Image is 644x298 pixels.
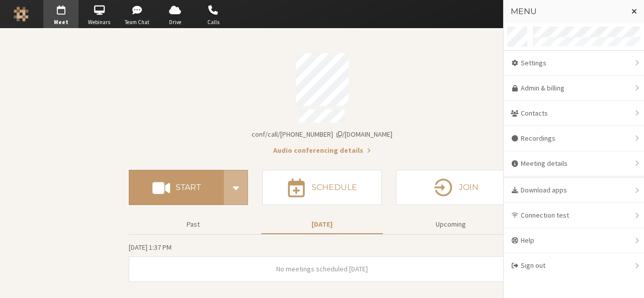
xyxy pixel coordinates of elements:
[504,76,644,101] a: Admin & billing
[82,18,117,27] span: Webinars
[396,170,515,205] button: Join
[176,183,201,191] h4: Start
[504,178,644,203] div: Download apps
[129,170,224,205] button: Start
[504,126,644,151] div: Recordings
[311,183,357,191] h4: Schedule
[224,170,248,205] div: Start conference options
[504,228,644,253] div: Help
[504,203,644,228] div: Connection test
[390,216,512,233] button: Upcoming
[157,18,193,27] span: Drive
[129,242,515,282] section: Today's Meetings
[459,183,478,191] h4: Join
[511,7,623,16] h3: Menu
[262,170,381,205] button: Schedule
[273,145,371,156] button: Audio conferencing details
[14,7,29,22] img: Iotum
[261,216,383,233] button: [DATE]
[43,18,78,27] span: Meet
[129,243,172,252] span: [DATE] 1:37 PM
[504,101,644,126] div: Contacts
[129,46,515,156] section: Account details
[252,129,392,140] button: Copy my meeting room linkCopy my meeting room link
[276,264,368,273] span: No meetings scheduled [DATE]
[504,51,644,76] div: Settings
[252,130,392,139] span: Copy my meeting room link
[504,253,644,278] div: Sign out
[196,18,231,27] span: Calls
[120,18,155,27] span: Team Chat
[504,151,644,176] div: Meeting details
[132,216,254,233] button: Past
